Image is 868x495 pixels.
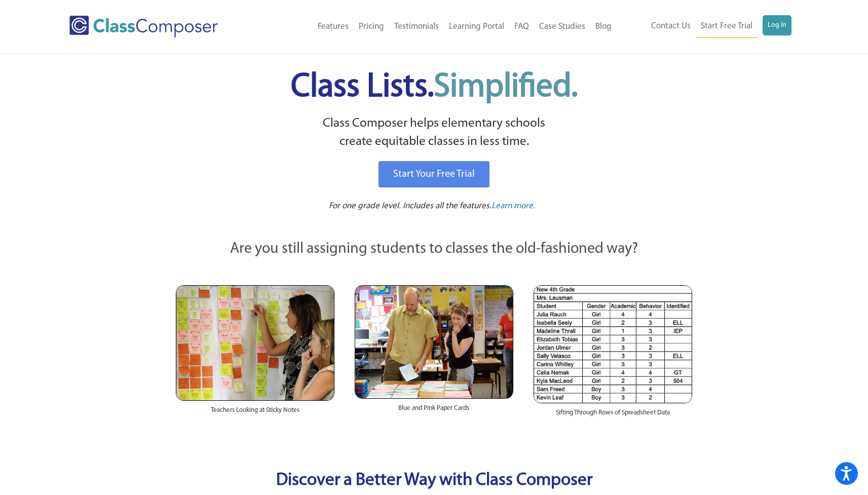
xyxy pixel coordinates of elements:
a: Case Studies [534,16,590,38]
a: Features [313,16,354,38]
nav: Header Menu [617,15,791,38]
a: Learning Portal [444,16,509,38]
a: FAQ [509,16,534,38]
a: Blog [590,16,617,38]
p: Discover a Better Way with Class Composer [166,468,703,494]
span: Start Your Free Trial [393,169,475,179]
img: Spreadsheets [534,285,692,403]
div: Sifting Through Rows of Spreadsheet Data [534,403,692,428]
p: Class Composer helps elementary schools create equitable classes in less time. [174,115,694,151]
img: Teachers Looking at Sticky Notes [176,285,334,401]
div: Blue and Pink Paper Cards [355,399,513,423]
span: For one grade level. Includes all the features. [329,202,492,210]
a: Testimonials [389,16,444,38]
p: Are you still assigning students to classes the old-fashioned way? [176,238,693,260]
a: Pricing [354,16,389,38]
a: Start Your Free Trial [379,161,489,187]
img: Class Composer [69,16,218,37]
a: Learn more. [492,200,535,213]
a: Log In [763,15,791,35]
nav: Header Menu [259,16,617,38]
a: Contact Us [646,15,696,37]
img: Blue and Pink Paper Cards [355,285,513,398]
a: Start Free Trial [696,15,758,38]
span: Learn more. [492,202,535,210]
span: Class Lists. [291,71,578,104]
span: Simplified. [434,71,578,104]
div: Teachers Looking at Sticky Notes [176,401,334,425]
